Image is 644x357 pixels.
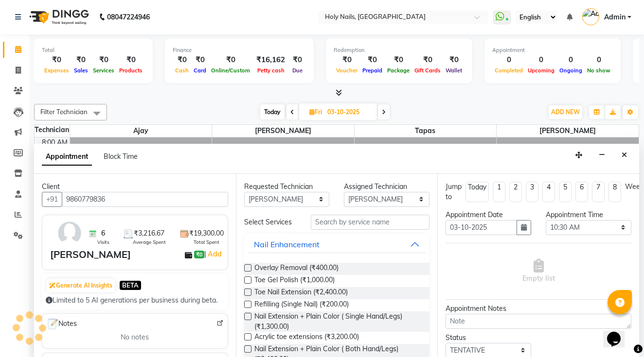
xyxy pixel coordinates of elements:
[42,46,145,54] div: Total
[191,54,209,66] div: ₹0
[248,236,426,253] button: Nail Enhancement
[173,67,191,74] span: Cash
[526,182,538,202] li: 3
[412,67,443,74] span: Gift Cards
[117,54,145,66] div: ₹0
[603,318,634,347] iframe: chat widget
[585,67,613,74] span: No show
[385,54,412,66] div: ₹0
[443,54,465,66] div: ₹0
[290,67,305,74] span: Due
[311,215,429,230] input: Search by service name
[307,108,324,116] span: Fri
[334,67,360,74] span: Voucher
[46,318,77,330] span: Notes
[592,182,605,202] li: 7
[212,125,354,137] span: [PERSON_NAME]
[446,182,462,202] div: Jump to
[55,219,84,247] img: avatar
[254,311,422,332] span: Nail Extension + Plain Color ( Single Hand/Legs) (₹1,300.00)
[254,275,335,287] span: Toe Gel Polish (₹1,000.00)
[40,137,70,148] div: 8:00 AM
[209,67,252,74] span: Online/Custom
[582,8,599,25] img: Admin
[617,148,631,163] button: Close
[608,182,621,202] li: 8
[289,54,306,66] div: ₹0
[101,228,105,238] span: 6
[585,54,613,66] div: 0
[546,210,631,220] div: Appointment Time
[173,46,306,54] div: Finance
[254,263,339,275] span: Overlay Removal (₹400.00)
[446,333,531,343] div: Status
[446,210,531,220] div: Appointment Date
[237,217,304,227] div: Select Services
[492,54,525,66] div: 0
[557,67,585,74] span: Ongoing
[40,108,88,116] span: Filter Technician
[254,238,320,250] div: Nail Enhancement
[497,125,639,137] span: [PERSON_NAME]
[42,148,92,166] span: Appointment
[324,105,373,119] input: 2025-10-03
[334,54,360,66] div: ₹0
[50,247,131,262] div: [PERSON_NAME]
[492,67,525,74] span: Completed
[360,54,385,66] div: ₹0
[344,182,429,192] div: Assigned Technician
[90,67,117,74] span: Services
[443,67,465,74] span: Wallet
[542,182,555,202] li: 4
[252,54,289,66] div: ₹16,162
[134,228,164,238] span: ₹3,216.67
[254,299,349,311] span: Refilling (Single Nail) (₹200.00)
[412,54,443,66] div: ₹0
[360,67,385,74] span: Prepaid
[604,12,626,22] span: Admin
[209,54,252,66] div: ₹0
[90,54,117,66] div: ₹0
[355,125,497,137] span: Tapas
[46,295,224,306] div: Limited to 5 AI generations per business during beta.
[254,287,348,299] span: Toe Nail Extension (₹2,400.00)
[107,3,150,31] b: 08047224946
[525,67,557,74] span: Upcoming
[121,332,149,342] span: No notes
[525,54,557,66] div: 0
[35,125,70,135] div: Technician
[191,67,209,74] span: Card
[72,67,90,74] span: Sales
[133,238,166,246] span: Average Spent
[47,279,115,292] button: Generate AI Insights
[549,105,582,119] button: ADD NEW
[334,46,465,54] div: Redemption
[557,54,585,66] div: 0
[97,238,109,246] span: Visits
[42,54,72,66] div: ₹0
[492,46,613,54] div: Appointment
[173,54,191,66] div: ₹0
[493,182,505,202] li: 1
[104,152,138,161] span: Block Time
[385,67,412,74] span: Package
[204,248,223,260] span: |
[446,220,517,235] input: yyyy-mm-dd
[509,182,522,202] li: 2
[255,67,287,74] span: Petty cash
[42,67,72,74] span: Expenses
[117,67,145,74] span: Products
[446,304,631,314] div: Appointment Notes
[522,259,555,284] span: Empty list
[254,332,359,344] span: Acrylic toe extensions (₹3,200.00)
[260,104,285,119] span: Today
[70,125,212,137] span: Ajay
[559,182,572,202] li: 5
[468,182,486,192] div: Today
[575,182,588,202] li: 6
[25,3,91,31] img: logo
[194,251,204,258] span: ₹0
[42,192,62,207] button: +91
[244,182,330,192] div: Requested Technician
[189,228,224,238] span: ₹19,300.00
